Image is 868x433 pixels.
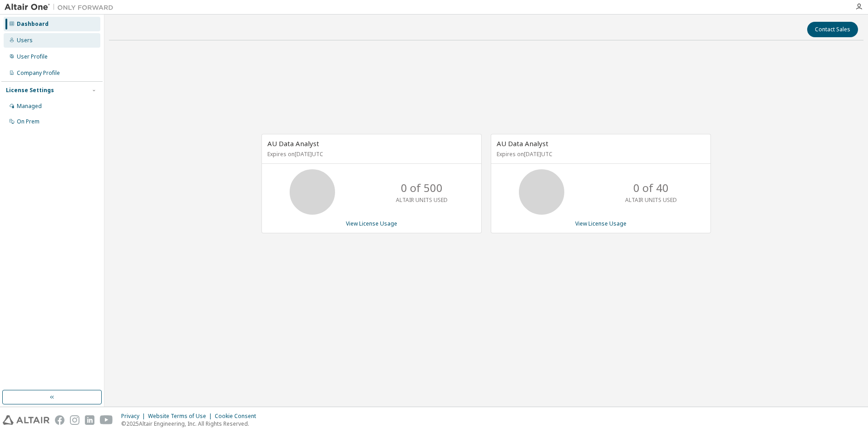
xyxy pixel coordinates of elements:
div: Company Profile [17,69,60,77]
p: Expires on [DATE] UTC [267,150,473,158]
div: Privacy [121,413,148,420]
img: linkedin.svg [85,415,94,425]
div: License Settings [6,87,54,94]
img: instagram.svg [70,415,79,425]
img: Altair One [5,3,118,12]
p: ALTAIR UNITS USED [625,196,677,204]
p: Expires on [DATE] UTC [497,150,703,158]
img: facebook.svg [55,415,64,425]
a: View License Usage [575,220,626,227]
span: AU Data Analyst [267,139,319,148]
div: Dashboard [17,20,49,28]
img: altair_logo.svg [3,415,49,425]
a: View License Usage [346,220,397,227]
div: Cookie Consent [215,413,261,420]
div: Users [17,37,33,44]
span: AU Data Analyst [497,139,548,148]
p: © 2025 Altair Engineering, Inc. All Rights Reserved. [121,420,261,428]
p: ALTAIR UNITS USED [396,196,448,204]
p: 0 of 40 [633,180,669,196]
div: Website Terms of Use [148,413,215,420]
p: 0 of 500 [401,180,443,196]
div: User Profile [17,53,48,60]
div: On Prem [17,118,39,125]
div: Managed [17,103,42,110]
img: youtube.svg [100,415,113,425]
button: Contact Sales [807,22,858,37]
